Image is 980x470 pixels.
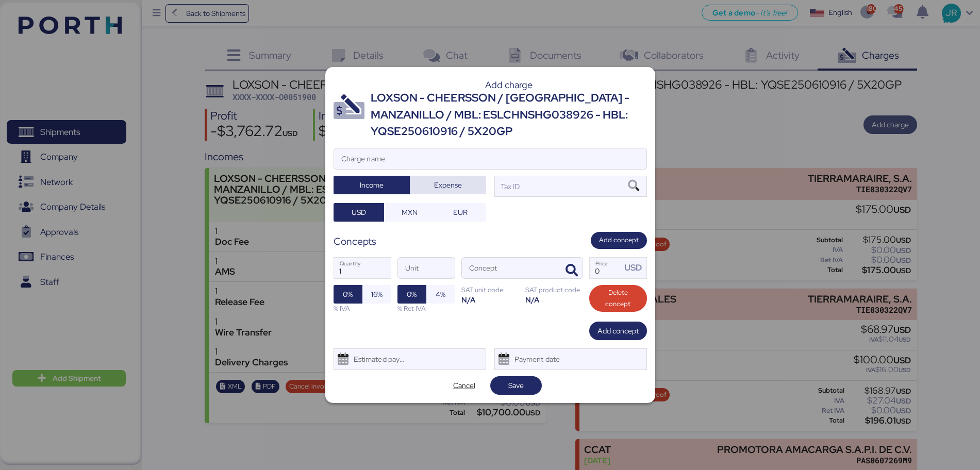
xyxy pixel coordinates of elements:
button: MXN [384,203,435,222]
span: 0% [407,288,417,300]
input: Price [590,258,622,278]
div: Tax ID [499,181,520,192]
button: Expense [410,176,486,194]
span: MXN [402,206,418,219]
div: USD [624,261,646,274]
span: Income [360,179,384,191]
input: Concept [462,258,558,278]
button: 0% [397,285,426,304]
div: SAT product code [525,285,583,295]
button: Add concept [589,322,647,340]
span: Cancel [453,379,475,392]
span: Add concept [599,234,639,246]
div: % IVA [334,304,391,313]
span: Delete concept [597,287,639,310]
span: EUR [453,206,468,219]
div: Concepts [334,234,376,249]
button: USD [334,203,385,222]
button: 4% [426,285,455,304]
span: Add concept [597,325,639,337]
span: USD [352,206,366,219]
div: SAT unit code [461,285,519,295]
button: EUR [435,203,486,222]
div: % Ret IVA [397,304,455,313]
div: N/A [461,295,519,305]
div: N/A [525,295,583,305]
span: Save [508,379,524,392]
button: Delete concept [589,285,647,312]
button: ConceptConcept [561,260,583,281]
button: Add concept [591,232,647,249]
button: Income [334,176,410,194]
button: 16% [362,285,391,304]
span: 16% [371,288,383,300]
input: Unit [398,258,455,278]
div: Add charge [371,80,647,90]
button: 0% [334,285,362,304]
button: Cancel [439,376,490,395]
span: 0% [343,288,353,300]
input: Quantity [334,258,391,278]
div: LOXSON - CHEERSSON / [GEOGRAPHIC_DATA] - MANZANILLO / MBL: ESLCHNSHG038926 - HBL: YQSE250610916 /... [371,90,647,140]
span: 4% [436,288,445,300]
span: Expense [434,179,462,191]
button: Save [490,376,542,395]
input: Charge name [334,148,646,169]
